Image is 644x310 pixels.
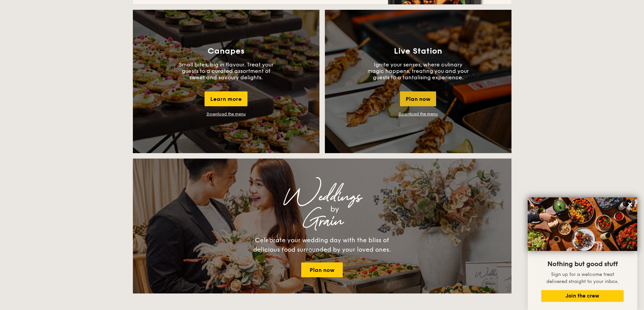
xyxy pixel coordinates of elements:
[625,199,636,210] button: Close
[394,47,442,56] h3: Live Station
[541,290,624,302] button: Join the crew
[207,112,246,116] a: Download the menu
[546,272,619,284] span: Sign up for a welcome treat delivered straight to your inbox.
[192,215,452,227] div: Grain
[175,61,277,81] p: Small bites, big in flavour. Treat your guests to a curated assortment of sweet and savoury delig...
[246,235,398,254] div: Celebrate your wedding day with the bliss of delicious food surrounded by your loved ones.
[208,47,244,56] h3: Canapes
[192,191,452,203] div: Weddings
[367,61,469,81] p: Ignite your senses, where culinary magic happens, treating you and your guests to a tantalising e...
[205,91,247,106] div: Learn more
[217,203,452,215] div: by
[400,91,436,106] div: Plan now
[301,262,343,277] a: Plan now
[399,112,438,116] a: Download the menu
[547,260,618,268] span: Nothing but good stuff
[528,197,637,251] img: DSC07876-Edit02-Large.jpeg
